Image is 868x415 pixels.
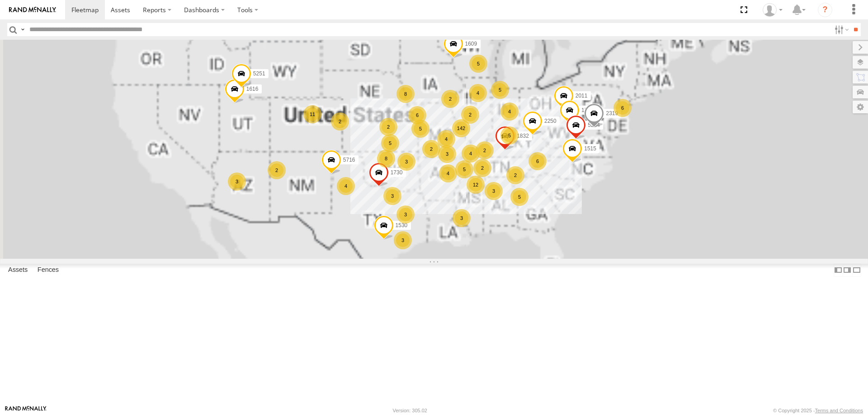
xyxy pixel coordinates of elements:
[469,84,487,102] div: 4
[815,408,863,413] a: Terms and Conditions
[853,101,868,113] label: Map Settings
[9,7,56,13] img: rand-logo.svg
[491,81,509,99] div: 5
[379,118,397,136] div: 2
[485,182,503,200] div: 3
[834,264,843,277] label: Dock Summary Table to the Left
[422,140,440,158] div: 2
[843,264,852,277] label: Dock Summary Table to the Right
[268,161,286,179] div: 2
[343,157,355,163] span: 5716
[581,107,594,113] span: 1782
[4,264,32,276] label: Assets
[461,106,479,124] div: 2
[613,99,632,117] div: 6
[467,176,485,194] div: 12
[437,130,455,148] div: 4
[462,145,480,163] div: 4
[476,141,494,159] div: 2
[438,145,456,163] div: 3
[528,152,547,170] div: 6
[391,169,403,176] span: 1730
[576,93,588,99] span: 2011
[506,166,524,184] div: 2
[337,177,355,195] div: 4
[759,3,786,17] div: Fred Welch
[19,23,26,36] label: Search Query
[396,85,415,103] div: 8
[33,264,63,276] label: Fences
[383,187,401,205] div: 3
[455,160,473,178] div: 5
[517,133,529,139] span: 1832
[303,105,321,123] div: 11
[453,209,471,227] div: 3
[852,264,861,277] label: Hide Summary Table
[331,112,349,131] div: 2
[253,70,265,77] span: 5251
[606,110,618,117] span: 2319
[500,126,519,145] div: 5
[469,55,487,73] div: 5
[381,134,399,152] div: 5
[544,118,557,124] span: 2250
[408,106,426,124] div: 6
[465,41,477,47] span: 1609
[397,153,415,171] div: 3
[377,149,395,168] div: 8
[5,406,47,415] a: Visit our Website
[588,122,600,128] span: 5254
[393,408,427,413] div: Version: 305.02
[452,119,470,137] div: 142
[510,188,528,206] div: 5
[584,145,596,152] span: 1515
[228,173,246,191] div: 3
[500,103,519,121] div: 4
[411,120,429,138] div: 5
[831,23,850,36] label: Search Filter Options
[394,231,412,249] div: 3
[439,164,457,182] div: 4
[473,159,491,177] div: 2
[441,90,459,108] div: 2
[773,408,863,413] div: © Copyright 2025 -
[396,205,415,224] div: 3
[818,3,832,17] i: ?
[396,222,408,228] span: 1530
[246,86,259,92] span: 1616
